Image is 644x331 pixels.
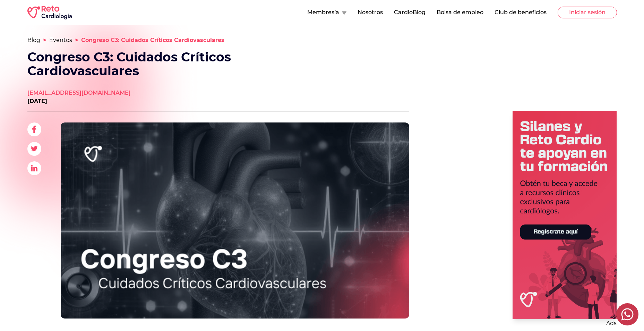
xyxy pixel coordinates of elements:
span: > [43,37,46,43]
h1: Congreso C3: Cuidados Críticos Cardiovasculares [27,50,294,78]
a: Blog [27,37,40,43]
img: RETO Cardio Logo [27,6,72,19]
a: Eventos [49,37,72,43]
button: Bolsa de empleo [437,8,483,17]
button: Nosotros [358,8,383,17]
p: [DATE] [27,97,131,105]
button: Club de beneficios [495,8,547,17]
button: CardioBlog [394,8,426,17]
span: Congreso C3: Cuidados Críticos Cardiovasculares [81,37,224,43]
button: Membresía [307,8,346,17]
button: Iniciar sesión [558,7,617,18]
span: > [75,37,78,43]
a: [EMAIL_ADDRESS][DOMAIN_NAME] [27,89,131,97]
p: Ads [513,319,617,328]
img: Ad - web | blog-post | side | silanes becas 2025 | 2025-08-28 | 1 [513,111,617,319]
img: Cuidados Críticos Cardiovasculares [61,122,409,319]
